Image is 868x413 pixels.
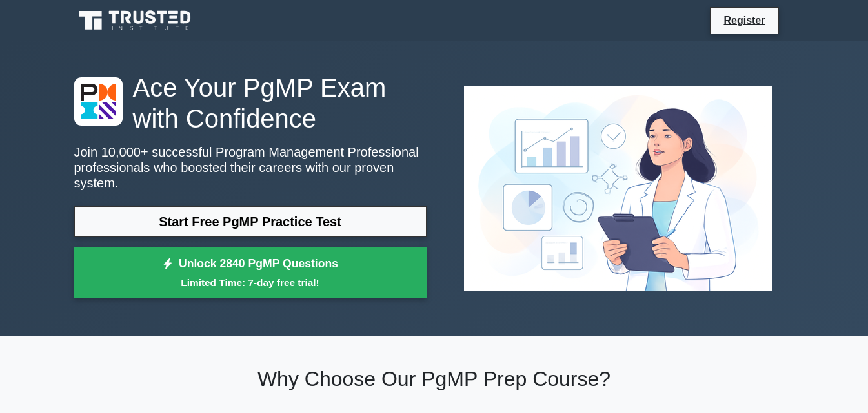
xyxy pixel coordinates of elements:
img: Program Management Professional Preview [454,75,783,302]
a: Register [716,12,772,28]
h1: Ace Your PgMP Exam with Confidence [74,72,427,134]
h2: Why Choose Our PgMP Prep Course? [74,367,794,391]
a: Unlock 2840 PgMP QuestionsLimited Time: 7-day free trial! [74,247,427,298]
p: Join 10,000+ successful Program Management Professional professionals who boosted their careers w... [74,144,427,191]
small: Limited Time: 7-day free trial! [90,275,410,290]
a: Start Free PgMP Practice Test [74,206,427,237]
